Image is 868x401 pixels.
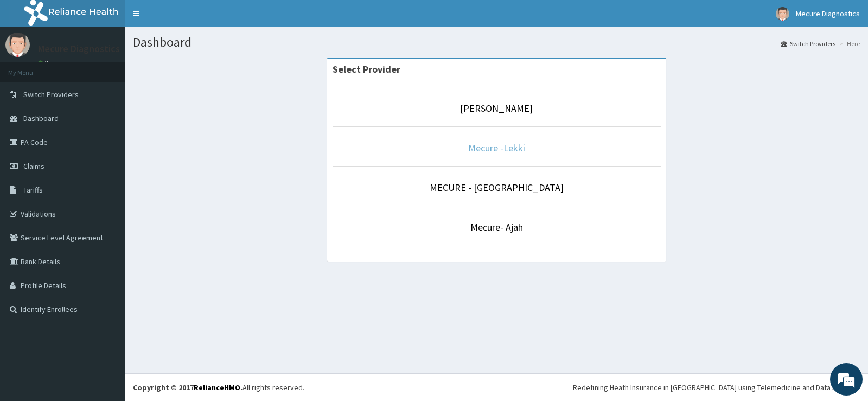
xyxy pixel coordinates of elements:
[38,59,64,67] a: Online
[468,142,525,154] a: Mecure -Lekki
[133,383,242,392] strong: Copyright © 2017 .
[23,185,43,195] span: Tariffs
[23,90,79,99] span: Switch Providers
[796,9,860,18] span: Mecure Diagnostics
[333,63,400,75] strong: Select Provider
[781,39,835,48] a: Switch Providers
[194,383,240,392] a: RelianceHMO
[125,373,868,401] footer: All rights reserved.
[5,33,30,57] img: User Image
[460,102,533,114] a: [PERSON_NAME]
[573,382,860,393] div: Redefining Heath Insurance in [GEOGRAPHIC_DATA] using Telemedicine and Data Science!
[38,44,120,54] p: Mecure Diagnostics
[837,39,860,48] li: Here
[23,161,44,171] span: Claims
[430,181,564,194] a: MECURE - [GEOGRAPHIC_DATA]
[23,113,59,123] span: Dashboard
[133,35,860,49] h1: Dashboard
[776,7,789,21] img: User Image
[470,221,523,233] a: Mecure- Ajah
